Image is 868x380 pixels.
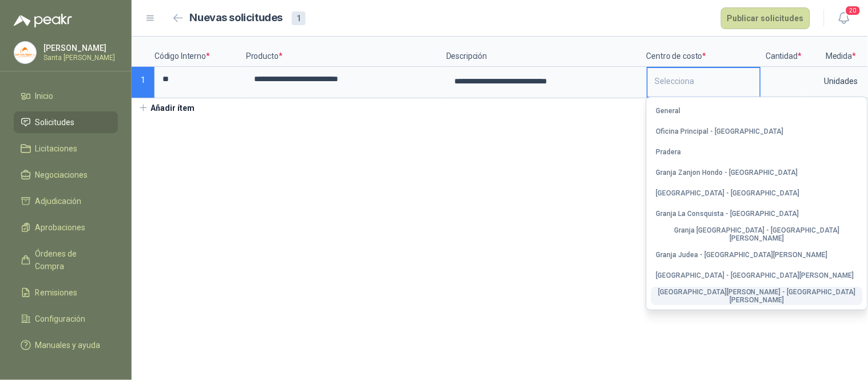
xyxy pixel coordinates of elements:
[761,37,807,67] p: Cantidad
[446,37,647,67] p: Descripción
[35,169,88,181] span: Negociaciones
[292,11,306,25] div: 1
[14,138,118,159] a: Licitaciones
[845,5,861,16] span: 20
[35,313,86,325] span: Configuración
[246,37,446,67] p: Producto
[14,42,36,63] img: Company Logo
[35,247,107,273] span: Órdenes de Compra
[14,111,118,133] a: Solicitudes
[651,102,863,120] button: General
[190,10,283,26] h2: Nuevas solicitudes
[132,98,202,118] button: Añadir ítem
[14,243,118,277] a: Órdenes de Compra
[834,8,854,29] button: 20
[14,85,118,107] a: Inicio
[132,67,154,98] p: 1
[14,190,118,212] a: Adjudicación
[154,37,246,67] p: Código Interno
[14,164,118,186] a: Negociaciones
[14,334,118,356] a: Manuales y ayuda
[651,163,863,182] button: Granja Zanjon Hondo - [GEOGRAPHIC_DATA]
[651,205,863,223] button: Granja La Consquista - [GEOGRAPHIC_DATA]
[43,54,115,61] p: Santa [PERSON_NAME]
[656,107,680,115] div: General
[651,225,863,243] button: Granja [GEOGRAPHIC_DATA] - [GEOGRAPHIC_DATA][PERSON_NAME]
[35,221,86,234] span: Aprobaciones
[651,246,863,264] button: Granja Judea - [GEOGRAPHIC_DATA][PERSON_NAME]
[656,288,858,304] div: [GEOGRAPHIC_DATA][PERSON_NAME] - [GEOGRAPHIC_DATA][PERSON_NAME]
[651,184,863,202] button: [GEOGRAPHIC_DATA] - [GEOGRAPHIC_DATA]
[656,210,799,218] div: Granja La Consquista - [GEOGRAPHIC_DATA]
[647,37,761,67] p: Centro de costo
[651,287,863,305] button: [GEOGRAPHIC_DATA][PERSON_NAME] - [GEOGRAPHIC_DATA][PERSON_NAME]
[35,286,78,299] span: Remisiones
[648,68,760,94] div: Selecciona
[656,271,854,279] div: [GEOGRAPHIC_DATA] - [GEOGRAPHIC_DATA][PERSON_NAME]
[656,251,827,259] div: Granja Judea - [GEOGRAPHIC_DATA][PERSON_NAME]
[35,195,82,207] span: Adjudicación
[14,308,118,330] a: Configuración
[651,266,863,285] button: [GEOGRAPHIC_DATA] - [GEOGRAPHIC_DATA][PERSON_NAME]
[721,7,810,29] button: Publicar solicitudes
[651,143,863,161] button: Pradera
[656,226,858,242] div: Granja [GEOGRAPHIC_DATA] - [GEOGRAPHIC_DATA][PERSON_NAME]
[14,217,118,238] a: Aprobaciones
[35,339,101,351] span: Manuales y ayuda
[43,44,115,52] p: [PERSON_NAME]
[35,90,54,102] span: Inicio
[651,122,863,141] button: Oficina Principal - [GEOGRAPHIC_DATA]
[656,169,798,177] div: Granja Zanjon Hondo - [GEOGRAPHIC_DATA]
[35,116,75,129] span: Solicitudes
[35,142,78,155] span: Licitaciones
[656,127,783,135] div: Oficina Principal - [GEOGRAPHIC_DATA]
[14,14,72,27] img: Logo peakr
[656,148,681,156] div: Pradera
[656,189,799,197] div: [GEOGRAPHIC_DATA] - [GEOGRAPHIC_DATA]
[14,282,118,303] a: Remisiones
